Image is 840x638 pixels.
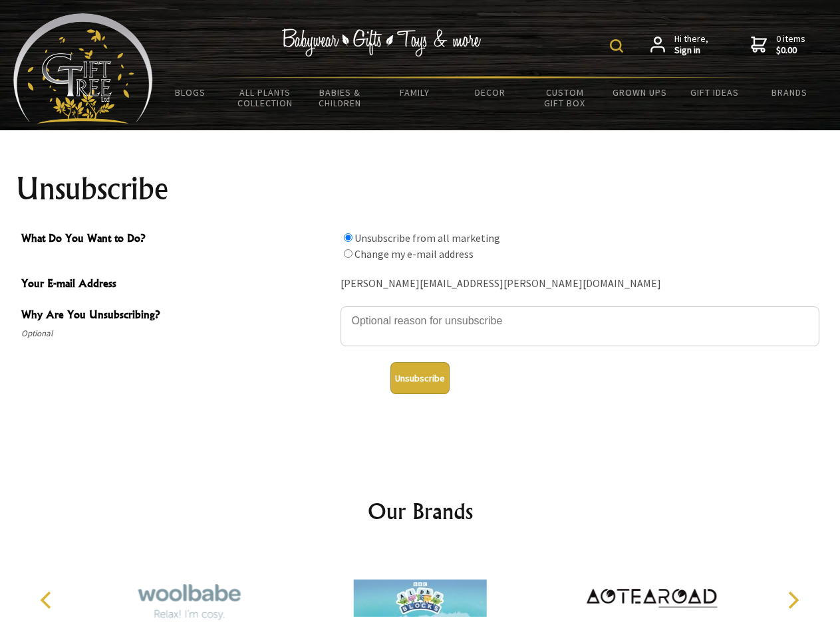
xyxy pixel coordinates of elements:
[341,306,819,346] textarea: Why Are You Unsubscribing?
[344,249,352,258] input: What Do You Want to Do?
[33,585,63,615] button: Previous
[751,33,805,56] a: 0 items$0.00
[16,173,825,205] h1: Unsubscribe
[610,39,623,53] img: product search
[341,274,819,294] div: [PERSON_NAME][EMAIL_ADDRESS][PERSON_NAME][DOMAIN_NAME]
[303,78,378,117] a: Babies & Children
[378,78,453,106] a: Family
[13,13,153,124] img: Babyware - Gifts - Toys and more...
[21,275,334,294] span: Your E-mail Address
[344,233,352,242] input: What Do You Want to Do?
[153,78,228,106] a: BLOGS
[776,45,805,56] strong: $0.00
[602,78,677,106] a: Grown Ups
[674,33,708,56] span: Hi there,
[228,78,303,117] a: All Plants Collection
[354,247,474,261] label: Change my e-mail address
[21,326,334,342] span: Optional
[650,33,708,56] a: Hi there,Sign in
[677,78,752,106] a: Gift Ideas
[752,78,827,106] a: Brands
[21,306,334,326] span: Why Are You Unsubscribing?
[776,33,805,56] span: 0 items
[21,230,334,249] span: What Do You Want to Do?
[452,78,527,106] a: Decor
[27,495,814,527] h2: Our Brands
[778,585,807,615] button: Next
[282,29,482,56] img: Babywear - Gifts - Toys & more
[354,231,500,245] label: Unsubscribe from all marketing
[527,78,603,117] a: Custom Gift Box
[390,362,450,394] button: Unsubscribe
[674,45,708,56] strong: Sign in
